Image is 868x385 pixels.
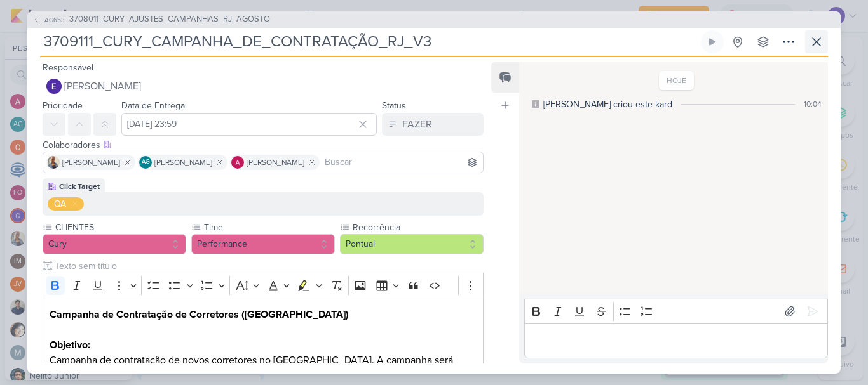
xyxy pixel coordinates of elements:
[231,156,244,169] img: Alessandra Gomes
[382,100,406,111] label: Status
[53,259,484,273] input: Texto sem título
[804,98,822,110] div: 10:04
[351,221,484,234] label: Recorrência
[191,234,335,254] button: Performance
[524,323,828,358] div: Editor editing area: main
[707,37,717,47] div: Ligar relógio
[524,299,828,323] div: Editor toolbar
[139,156,152,169] div: Aline Gimenez Graciano
[203,221,335,234] label: Time
[43,100,83,111] label: Prioridade
[64,79,141,94] span: [PERSON_NAME]
[50,308,349,321] strong: Campanha de Contratação de Corretores ([GEOGRAPHIC_DATA])
[50,339,90,351] strong: Objetivo:
[54,197,66,211] div: QA
[54,221,186,234] label: CLIENTES
[247,157,304,168] span: [PERSON_NAME]
[154,157,212,168] span: [PERSON_NAME]
[121,113,377,136] input: Select a date
[340,234,484,254] button: Pontual
[40,30,698,53] input: Kard Sem Título
[43,234,186,254] button: Cury
[46,79,62,94] img: Eduardo Quaresma
[62,157,120,168] span: [PERSON_NAME]
[142,159,150,166] p: AG
[402,117,432,132] div: FAZER
[43,75,484,98] button: [PERSON_NAME]
[50,353,477,383] p: Campanha de contratação de novos corretores no [GEOGRAPHIC_DATA]. A campanha será recorrente mens...
[47,156,60,169] img: Iara Santos
[543,98,672,111] div: [PERSON_NAME] criou este kard
[43,62,93,73] label: Responsável
[43,273,484,297] div: Editor toolbar
[322,155,480,170] input: Buscar
[382,113,484,136] button: FAZER
[121,100,185,111] label: Data de Entrega
[43,138,484,152] div: Colaboradores
[59,181,100,192] div: Click Target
